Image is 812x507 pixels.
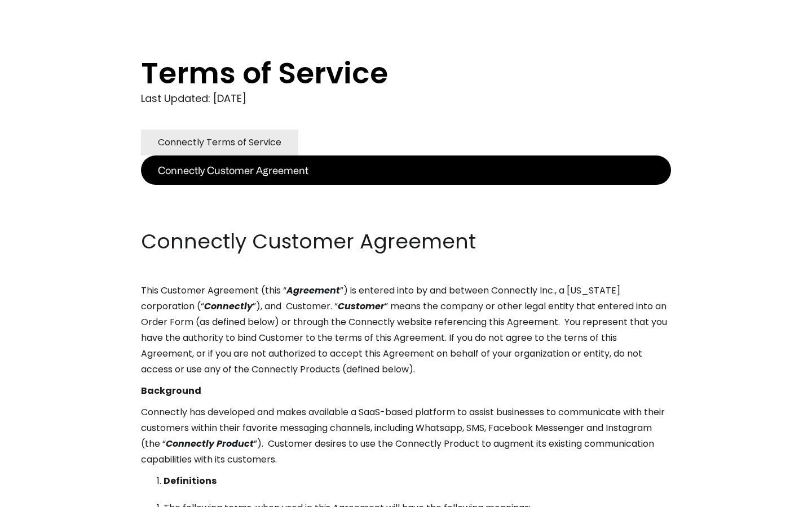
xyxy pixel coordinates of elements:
[141,283,671,377] p: This Customer Agreement (this “ ”) is entered into by and between Connectly Inc., a [US_STATE] co...
[141,384,201,397] strong: Background
[158,162,308,178] div: Connectly Customer Agreement
[141,228,671,256] h2: Connectly Customer Agreement
[286,284,340,297] em: Agreement
[204,300,253,313] em: Connectly
[141,56,626,90] h1: Terms of Service
[164,474,217,487] strong: Definitions
[23,487,68,503] ul: Language list
[11,486,68,503] aside: Language selected: English
[166,437,254,450] em: Connectly Product
[158,135,281,150] div: Connectly Terms of Service
[141,206,671,222] p: ‍
[338,300,385,313] em: Customer
[141,185,671,201] p: ‍
[141,90,671,107] div: Last Updated: [DATE]
[141,404,671,468] p: Connectly has developed and makes available a SaaS-based platform to assist businesses to communi...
